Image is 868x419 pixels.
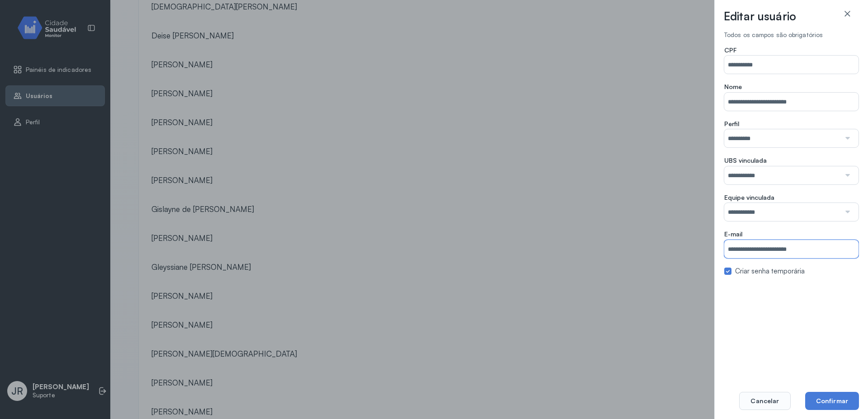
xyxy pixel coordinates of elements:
span: Nome [724,83,742,91]
span: Equipe vinculada [724,193,774,202]
label: Criar senha temporária [735,267,805,276]
span: CPF [724,46,737,54]
span: UBS vinculada [724,156,767,165]
button: Confirmar [805,392,859,410]
span: Perfil [724,120,739,128]
button: Cancelar [739,392,790,410]
div: Todos os campos são obrigatórios [724,31,859,39]
span: E-mail [724,230,742,238]
h3: Editar usuário [724,9,796,24]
